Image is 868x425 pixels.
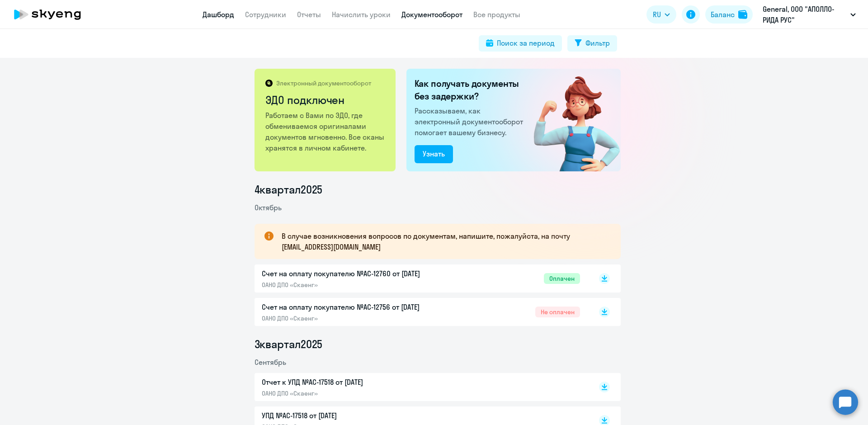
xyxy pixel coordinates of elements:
span: Не оплачен [535,307,580,317]
span: Оплачен [544,273,580,284]
a: Все продукты [473,10,520,19]
p: General, ООО "АПОЛЛО-РИДА РУС" [763,4,847,25]
a: Счет на оплату покупателю №AC-12760 от [DATE]ОАНО ДПО «Скаенг»Оплачен [262,268,580,289]
button: Балансbalance [705,5,753,24]
p: Электронный документооборот [276,79,371,87]
a: Отчет к УПД №AC-17518 от [DATE]ОАНО ДПО «Скаенг» [262,377,580,397]
div: Поиск за период [497,38,555,48]
p: ОАНО ДПО «Скаенг» [262,389,452,397]
button: General, ООО "АПОЛЛО-РИДА РУС" [758,4,860,25]
button: Поиск за период [479,35,562,52]
div: Узнать [423,148,445,159]
p: Работаем с Вами по ЭДО, где обмениваемся оригиналами документов мгновенно. Все сканы хранятся в л... [265,110,386,153]
button: Фильтр [567,35,617,52]
img: balance [738,10,747,19]
li: 3 квартал 2025 [255,337,621,351]
p: В случае возникновения вопросов по документам, напишите, пожалуйста, на почту [EMAIL_ADDRESS][DOM... [282,231,604,252]
button: RU [646,5,676,24]
a: Дашборд [203,10,234,19]
p: ОАНО ДПО «Скаенг» [262,314,452,322]
p: Счет на оплату покупателю №AC-12756 от [DATE] [262,302,452,312]
div: Баланс [711,9,735,20]
p: Рассказываем, как электронный документооборот помогает вашему бизнесу. [415,105,527,138]
p: УПД №AC-17518 от [DATE] [262,410,452,421]
a: Отчеты [297,10,321,19]
li: 4 квартал 2025 [255,182,621,197]
span: Октябрь [255,203,282,212]
img: connected [519,69,621,171]
span: RU [653,9,661,20]
button: Узнать [415,145,453,163]
div: Фильтр [585,38,610,48]
a: Сотрудники [245,10,286,19]
h2: Как получать документы без задержки? [415,77,527,103]
p: ОАНО ДПО «Скаенг» [262,281,452,289]
h2: ЭДО подключен [265,93,386,107]
a: Счет на оплату покупателю №AC-12756 от [DATE]ОАНО ДПО «Скаенг»Не оплачен [262,302,580,322]
p: Счет на оплату покупателю №AC-12760 от [DATE] [262,268,452,279]
p: Отчет к УПД №AC-17518 от [DATE] [262,377,452,387]
a: Начислить уроки [332,10,391,19]
span: Сентябрь [255,358,286,367]
a: Документооборот [401,10,462,19]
